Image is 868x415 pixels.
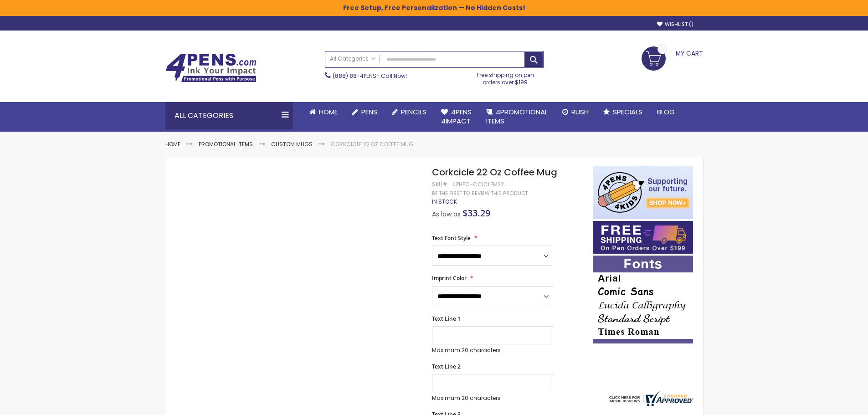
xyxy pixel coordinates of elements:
[486,107,548,126] span: 4PROMOTIONAL ITEMS
[302,102,345,122] a: Home
[165,102,293,129] div: All Categories
[657,21,693,28] a: Wishlist
[467,68,544,86] div: Free shipping on pen orders over $199
[462,207,490,219] span: $33.29
[432,274,467,282] span: Imprint Color
[434,102,479,132] a: 4Pens4impact
[571,107,589,117] span: Rush
[432,166,557,179] span: Corkcicle 22 Oz Coffee Mug
[199,140,253,148] a: Promotional Items
[593,256,693,343] img: font-personalization-examples
[331,141,413,148] li: Corkcicle 22 Oz Coffee Mug
[432,347,553,354] p: Maximum 20 characters
[401,107,426,117] span: Pencils
[593,221,693,254] img: Free shipping on orders over $199
[650,102,682,122] a: Blog
[607,391,693,406] img: 4pens.com widget logo
[593,166,693,219] img: 4pens 4 kids
[345,102,385,122] a: Pens
[555,102,596,122] a: Rush
[385,102,434,122] a: Pencils
[271,140,313,148] a: Custom Mugs
[361,107,377,117] span: Pens
[607,400,693,408] a: 4pens.com certificate URL
[432,363,461,370] span: Text Line 2
[441,107,472,126] span: 4Pens 4impact
[432,198,457,205] div: Availability
[319,107,338,117] span: Home
[432,315,461,323] span: Text Line 1
[165,140,180,148] a: Home
[432,234,471,242] span: Text Font Style
[479,102,555,132] a: 4PROMOTIONALITEMS
[432,198,457,205] span: In stock
[596,102,650,122] a: Specials
[452,181,504,188] div: 4PHPC-CCICLEM22
[432,180,449,188] strong: SKU
[325,51,380,67] a: All Categories
[432,210,461,219] span: As low as
[333,72,376,80] a: (888) 88-4PENS
[330,55,375,62] span: All Categories
[657,107,675,117] span: Blog
[432,190,528,197] a: Be the first to review this product
[333,72,407,80] span: - Call Now!
[613,107,642,117] span: Specials
[432,395,553,402] p: Maximum 20 characters
[165,53,257,82] img: 4Pens Custom Pens and Promotional Products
